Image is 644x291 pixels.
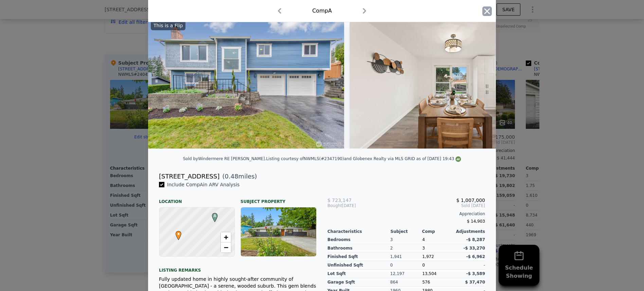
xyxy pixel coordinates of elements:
div: [STREET_ADDRESS] [159,172,219,181]
div: Location [159,193,235,204]
span: Sold [DATE] [380,203,485,208]
span: 0 [422,263,425,268]
div: Adjustments [453,229,485,234]
span: $ 37,470 [465,280,485,285]
div: Listing remarks [159,262,317,273]
div: This is a Flip [151,21,185,30]
span: -$ 3,589 [466,271,485,276]
div: 3 [422,244,453,253]
div: Garage Sqft [327,278,390,287]
div: [DATE] [327,203,380,208]
div: Characteristics [327,229,391,234]
span: $ 723,147 [327,198,352,203]
span: -$ 6,962 [466,254,485,259]
span: 4 [422,237,425,242]
a: Zoom in [221,232,231,242]
div: 3 [390,236,422,244]
img: NWMLS Logo [455,156,461,162]
span: − [224,243,228,252]
span: $ 1,007,000 [456,198,485,203]
div: Unfinished Sqft [327,261,390,270]
span: + [224,233,228,241]
div: - [454,261,485,270]
div: Subject Property [240,193,317,204]
span: 576 [422,280,430,285]
div: Comp A [312,7,332,15]
div: Appreciation [327,211,485,217]
span: -$ 33,270 [463,246,485,251]
span: ( miles) [219,172,257,181]
div: 12,197 [390,270,422,278]
span: Include Comp A in ARV Analysis [164,182,242,187]
div: 0 [390,261,422,270]
div: 864 [390,278,422,287]
div: 2 [390,244,422,253]
span: $ 14,903 [467,219,485,224]
div: Finished Sqft [327,253,390,261]
span: A [210,213,219,219]
img: Property Img [350,18,545,149]
span: 13,504 [422,271,436,276]
span: • [174,229,183,239]
img: Property Img [148,18,344,149]
div: Bathrooms [327,244,390,253]
div: • [174,231,178,235]
span: -$ 8,287 [466,237,485,242]
div: Bedrooms [327,236,390,244]
div: A [210,213,214,217]
div: Sold by Windermere RE [PERSON_NAME] . [183,156,266,161]
div: 1,941 [390,253,422,261]
div: Lot Sqft [327,270,390,278]
div: Listing courtesy of NWMLS (#2347190) and Globenex Realty via MLS GRID as of [DATE] 19:43 [266,156,461,161]
span: Bought [327,203,342,208]
a: Zoom out [221,242,231,253]
div: Subject [391,229,422,234]
div: Comp [422,229,453,234]
span: 0.48 [225,173,238,180]
span: 1,972 [422,254,434,259]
